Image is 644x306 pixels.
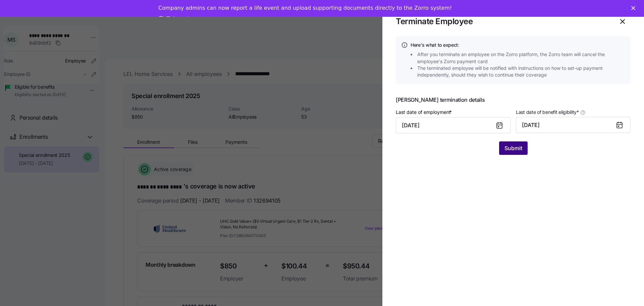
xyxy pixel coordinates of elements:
[396,97,631,102] span: [PERSON_NAME] termination details
[396,16,609,27] h1: Terminate Employee
[158,15,200,23] a: Take a tour
[396,117,511,133] input: MM/DD/YYYY
[417,51,627,65] span: After you terminate an employee on the Zorro platform, the Zorro team will cancel the employee's ...
[499,141,528,155] button: Submit
[158,5,452,11] div: Company admins can now report a life event and upload supporting documents directly to the Zorro ...
[396,108,453,116] label: Last date of employment
[516,117,631,133] button: [DATE]
[504,144,522,152] span: Submit
[631,6,638,10] div: Close
[516,109,579,116] span: Last date of benefit eligibility *
[411,42,625,48] h4: Here's what to expect:
[417,65,627,79] span: The terminated employee will be notified with instructions on how to set-up payment independently...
